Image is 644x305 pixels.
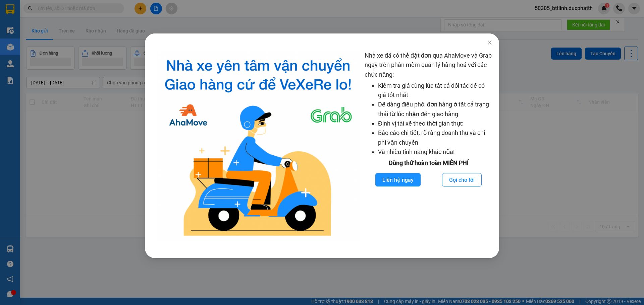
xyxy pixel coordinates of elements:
li: Kiểm tra giá cùng lúc tất cả đối tác để có giá tốt nhất [378,81,492,100]
span: Liên hệ ngay [382,176,414,184]
span: Gọi cho tôi [449,176,475,184]
li: Báo cáo chi tiết, rõ ràng doanh thu và chi phí vận chuyển [378,128,492,147]
span: close [487,40,492,45]
li: Dễ dàng điều phối đơn hàng ở tất cả trạng thái từ lúc nhận đến giao hàng [378,100,492,119]
div: Nhà xe đã có thể đặt đơn qua AhaMove và Grab ngay trên phần mềm quản lý hàng hoá với các chức năng: [365,51,492,241]
button: Liên hệ ngay [375,173,421,186]
button: Gọi cho tôi [442,173,482,186]
img: logo [157,51,359,241]
button: Close [480,33,499,52]
li: Và nhiều tính năng khác nữa! [378,147,492,157]
li: Định vị tài xế theo thời gian thực [378,119,492,128]
div: Dùng thử hoàn toàn MIỄN PHÍ [365,158,492,168]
